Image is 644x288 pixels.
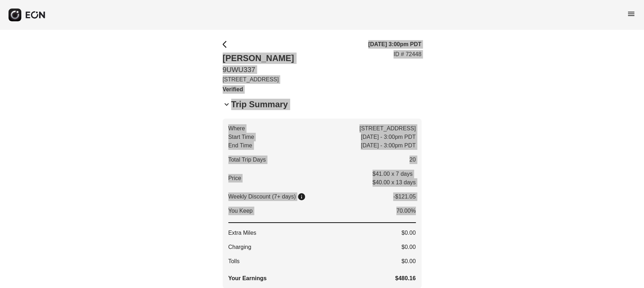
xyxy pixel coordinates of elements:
[401,257,416,266] span: $0.00
[223,100,231,109] span: keyboard_arrow_down
[373,170,416,178] p: $41.00 x 7 days
[410,156,416,164] span: 20
[393,192,416,201] p: -$121.05
[223,65,294,74] a: 9UWU337
[223,53,294,64] h2: [PERSON_NAME]
[361,141,416,150] span: [DATE] - 3:00pm PDT
[395,274,416,283] span: $480.16
[228,192,296,201] p: Weekly Discount (7+ days)
[223,85,294,94] h3: Verified
[228,124,245,133] span: Where
[231,99,288,110] h2: Trip Summary
[228,274,267,283] span: Your Earnings
[228,243,251,251] span: Charging
[228,133,254,141] span: Start Time
[228,207,253,215] span: You Keep
[627,10,635,18] span: menu
[223,75,294,84] p: [STREET_ADDRESS]
[359,124,416,133] span: [STREET_ADDRESS]
[368,40,422,49] h3: [DATE] 3:00pm PDT
[223,40,231,49] span: arrow_back_ios
[394,50,421,59] p: ID # 72448
[361,133,416,141] span: [DATE] - 3:00pm PDT
[228,257,240,266] span: Tolls
[401,229,416,237] span: $0.00
[228,174,241,183] p: Price
[297,192,306,201] span: info
[373,178,416,187] p: $40.00 x 13 days
[228,156,266,164] span: Total Trip Days
[396,207,416,215] span: 70.00%
[228,141,253,150] span: End Time
[228,229,256,237] span: Extra Miles
[401,243,416,251] span: $0.00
